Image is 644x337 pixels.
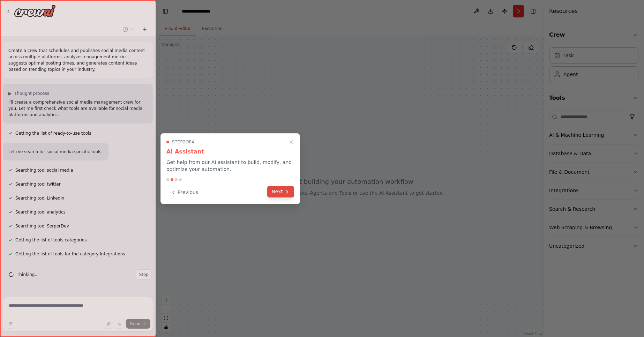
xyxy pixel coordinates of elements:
[166,187,202,198] button: Previous
[166,159,294,173] p: Get help from our AI assistant to build, modify, and optimize your automation.
[267,186,294,197] button: Next
[160,6,170,16] button: Hide left sidebar
[166,148,294,156] h3: AI Assistant
[287,138,295,146] button: Close walkthrough
[172,139,194,145] span: Step 2 of 4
